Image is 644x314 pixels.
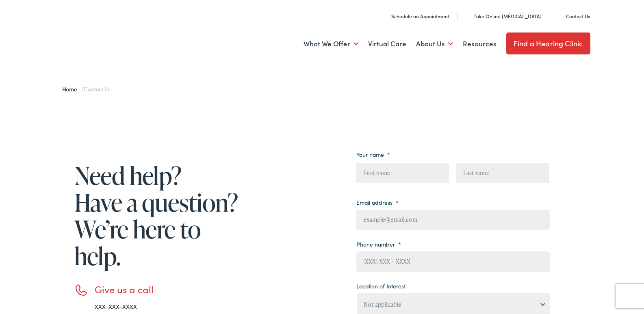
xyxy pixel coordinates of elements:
[465,12,471,20] img: utility icon
[356,151,390,158] label: Your name
[382,12,388,20] img: utility icon
[356,210,550,230] input: example@email.com
[84,85,111,93] span: Contact Us
[304,29,358,59] a: What We Offer
[465,13,542,19] a: Take Online [MEDICAL_DATA]
[456,163,549,183] input: Last name
[95,301,137,311] a: xxx-xxx-xxxx
[368,29,406,59] a: Virtual Care
[416,29,453,59] a: About Us
[356,199,399,206] label: Email address
[74,162,241,269] h1: Need help? Have a question? We’re here to help.
[463,29,497,59] a: Resources
[557,13,590,19] a: Contact Us
[506,32,590,54] a: Find a Hearing Clinic
[382,13,449,19] a: Schedule an Appointment
[356,240,401,248] label: Phone number
[95,284,241,295] h3: Give us a call
[356,251,550,272] input: (XXX) XXX - XXXX
[356,163,449,183] input: First name
[557,12,563,20] img: utility icon
[62,85,111,93] span: /
[62,85,81,93] a: Home
[356,282,405,290] label: Location of Interest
